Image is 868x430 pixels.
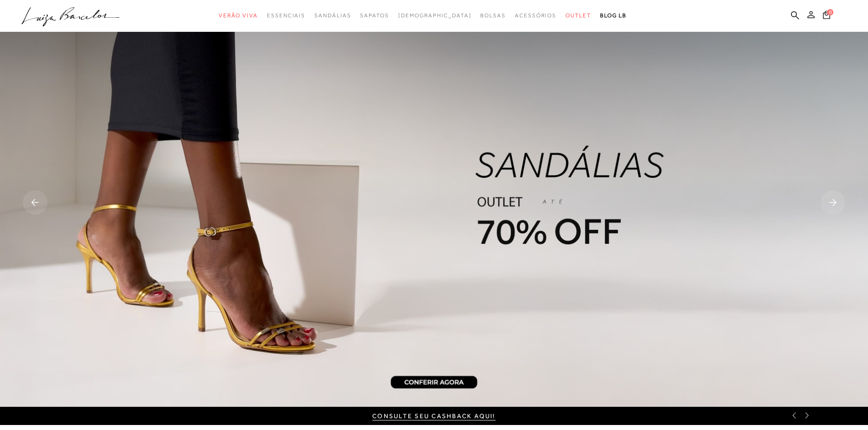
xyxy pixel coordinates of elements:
[360,7,389,24] a: categoryNavScreenReaderText
[565,7,591,24] a: categoryNavScreenReaderText
[565,12,591,19] span: Outlet
[360,12,389,19] span: Sapatos
[480,12,506,19] span: Bolsas
[372,412,495,420] a: CONSULTE SEU CASHBACK AQUI!
[314,7,351,24] a: categoryNavScreenReaderText
[515,12,556,19] span: Acessórios
[480,7,506,24] a: categoryNavScreenReaderText
[267,7,305,24] a: categoryNavScreenReaderText
[314,12,351,19] span: Sandálias
[267,12,305,19] span: Essenciais
[219,7,258,24] a: categoryNavScreenReaderText
[827,9,833,15] span: 0
[600,7,627,24] a: BLOG LB
[600,12,627,19] span: BLOG LB
[820,10,833,22] button: 0
[219,12,258,19] span: Verão Viva
[398,12,472,19] span: [DEMOGRAPHIC_DATA]
[515,7,556,24] a: categoryNavScreenReaderText
[398,7,472,24] a: noSubCategoriesText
